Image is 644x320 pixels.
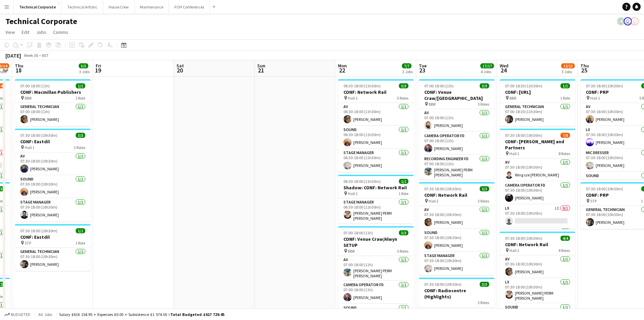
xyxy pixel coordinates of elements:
span: 3 Roles [397,95,408,101]
span: 07:30-18:00 (10h30m) [424,282,461,287]
span: Hall 1 [348,191,358,196]
app-card-role: Sound1/106:30-18:00 (11h30m)[PERSON_NAME] [338,126,414,149]
span: Budgeted [11,312,30,317]
h3: CONF: Radiocentre (Highlights) [419,287,495,300]
span: 06:30-18:00 (11h30m) [343,179,381,184]
span: 07:00-18:30 (11h30m) [505,83,542,88]
span: 3 Roles [478,198,489,204]
span: Week 38 [22,53,39,58]
div: 3 Jobs [79,69,90,74]
span: Hall 1 [25,145,34,150]
button: House Crew [103,0,135,14]
span: All jobs [37,312,53,317]
div: 3 Jobs [562,69,574,74]
span: 22 [337,66,347,74]
span: 25 [579,66,589,74]
span: 5/5 [79,63,88,68]
a: View [3,28,18,37]
app-job-card: 07:30-18:00 (10h30m)1/1CONF: Eastdil STP1 RoleGeneral Technician1/107:30-18:00 (10h30m)[PERSON_NAME] [15,224,91,271]
app-card-role: Stage Manager1/107:30-18:00 (10h30m)[PERSON_NAME] [15,198,91,221]
span: 3/3 [480,83,489,88]
span: Jobs [36,29,46,35]
button: FOH Conferences [169,0,210,14]
span: 1 Role [560,95,570,101]
span: 3/3 [76,133,85,138]
span: 17/17 [480,63,494,68]
app-card-role: AV1/107:30-18:00 (10h30m)Wing sze [PERSON_NAME] [500,158,575,182]
div: Salary £616 154.95 + Expenses £0.00 + Subsistence £1 574.50 = [59,312,224,317]
app-card-role: Sound1/107:30-18:00 (10h30m)[PERSON_NAME] [15,175,91,198]
span: 23 [418,66,427,74]
app-card-role: Sound1/107:30-18:00 (10h30m)[PERSON_NAME] [419,229,495,252]
app-job-card: 07:00-18:30 (11h30m)1/1CONF: [URL] BBR1 RoleGeneral Technician1/107:00-18:30 (11h30m)[PERSON_NAME] [500,79,575,126]
app-card-role: Stage Manager1/107:30-18:00 (10h30m)[PERSON_NAME] [419,252,495,275]
span: 4/4 [560,236,570,241]
a: Edit [19,28,32,37]
span: 3 Roles [478,300,489,305]
span: 19 [95,66,101,74]
h3: CONF: Venue Craw/Alwyn SETUP [338,236,414,248]
span: 3 Roles [478,102,489,107]
span: STP [590,198,597,204]
span: 07:00-18:00 (11h) [424,83,454,88]
span: 1/1 [399,179,408,184]
span: Comms [53,29,68,35]
app-card-role: AV1/107:30-18:00 (10h30m)[PERSON_NAME] [500,255,575,278]
span: BBR [25,95,31,101]
span: 24 [499,66,508,74]
span: Hall 1 [509,151,519,156]
span: 12/13 [561,63,575,68]
span: 07:30-18:00 (10h30m) [586,83,623,88]
span: 18 [14,66,23,74]
span: BBR [348,249,355,254]
span: 07:30-18:00 (10h30m) [20,228,57,233]
app-card-role: Stage Manager1/106:30-18:00 (11h30m)[PERSON_NAME] PERM [PERSON_NAME] [338,198,414,223]
h3: CONF: [URL] [500,89,575,95]
h3: CONF: Venue Craw/[GEOGRAPHIC_DATA] [419,89,495,101]
span: 1/1 [560,83,570,88]
app-card-role: Camera Operator FD1/107:00-18:00 (11h)[PERSON_NAME] [419,132,495,155]
button: Technical Corporate [14,0,62,14]
span: Wed [500,63,508,69]
app-card-role: LX1I0/107:30-18:00 (10h30m) [500,205,575,228]
span: 07:30-18:00 (10h30m) [505,133,542,138]
app-user-avatar: Krisztian PERM Vass [617,17,625,25]
app-user-avatar: Liveforce Admin [624,17,632,25]
app-card-role: LX1/107:30-18:00 (10h30m)[PERSON_NAME] PERM [PERSON_NAME] [500,278,575,303]
div: 4 Jobs [481,69,494,74]
span: 07:30-18:00 (10h30m) [586,186,623,191]
app-job-card: 07:30-18:00 (10h30m)7/8CONF: [PERSON_NAME] and Partners Hall 18 RolesAV1/107:30-18:00 (10h30m)Win... [500,129,575,229]
app-card-role: General Technician1/107:00-18:00 (11h)[PERSON_NAME] [15,103,91,126]
span: 3/3 [480,186,489,191]
h3: CONF: Eastdil [15,138,91,145]
button: Budgeted [3,311,31,318]
span: 7/7 [402,63,411,68]
app-user-avatar: Liveforce Admin [630,17,639,25]
span: Hall 2 [348,95,358,101]
app-card-role: General Technician1/107:00-18:30 (11h30m)[PERSON_NAME] [500,103,575,126]
span: 07:30-18:00 (10h30m) [424,186,461,191]
span: 1/1 [76,83,85,88]
app-job-card: 06:30-18:00 (11h30m)3/3CONF: Network Rail Hall 23 RolesAV1/106:30-18:00 (11h30m)[PERSON_NAME]Soun... [338,79,414,172]
span: 8 Roles [558,151,570,156]
app-card-role: AV1/107:00-18:00 (11h)[PERSON_NAME] [419,109,495,132]
h3: CONF: Network Rail [500,241,575,248]
a: Jobs [33,28,49,37]
span: 1 Role [399,191,408,196]
span: BBR [429,102,435,107]
span: Thu [580,63,589,69]
h3: CONF: Eastdil [15,234,91,240]
app-card-role: AV1/107:30-18:00 (10h30m)[PERSON_NAME] [15,152,91,175]
div: BST [42,53,49,58]
h3: CONF: Network Rail [338,89,414,95]
app-job-card: 06:30-18:00 (11h30m)1/1Shadow: CONF: Network Rail Hall 11 RoleStage Manager1/106:30-18:00 (11h30m... [338,175,414,223]
div: 07:30-18:00 (10h30m)3/3CONF: Eastdil Hall 13 RolesAV1/107:30-18:00 (10h30m)[PERSON_NAME]Sound1/10... [15,129,91,221]
span: 3/3 [399,83,408,88]
span: 1 Role [75,95,85,101]
app-card-role: Camera Operator FD1/107:30-18:00 (10h30m)[PERSON_NAME] [500,182,575,205]
span: 3 Roles [397,249,408,254]
div: 3 Jobs [402,69,413,74]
